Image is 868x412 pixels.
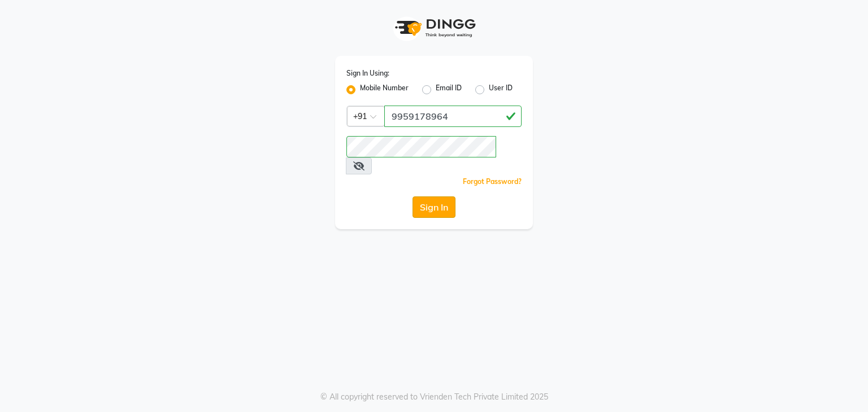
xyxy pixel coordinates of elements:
[346,68,389,78] label: Sign In Using:
[389,11,479,45] img: logo1.svg
[463,177,522,186] a: Forgot Password?
[413,196,455,218] button: Sign In
[489,83,513,97] label: User ID
[360,83,409,97] label: Mobile Number
[436,83,462,97] label: Email ID
[346,136,496,157] input: Username
[384,106,522,127] input: Username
